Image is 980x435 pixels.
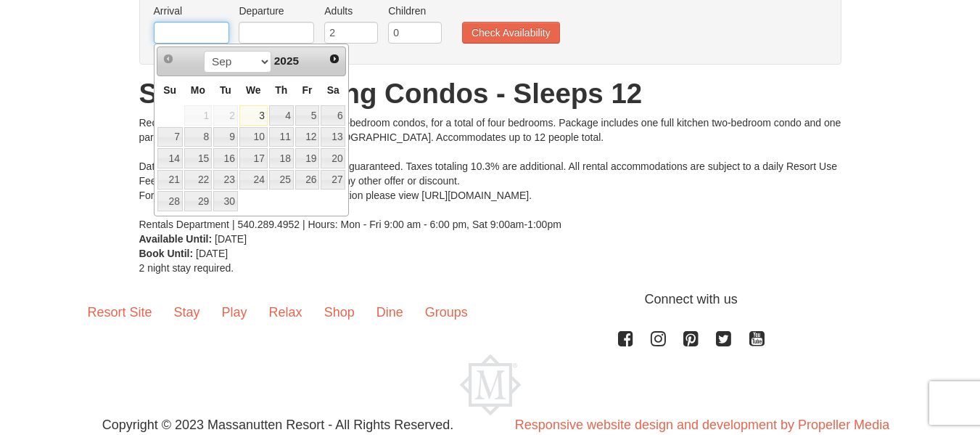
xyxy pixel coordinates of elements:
[239,105,268,126] a: 3
[239,170,268,190] a: 24
[139,79,841,108] h1: Summit Adjoining Condos - Sleeps 12
[157,148,183,168] a: 14
[66,415,490,435] p: Copyright © 2023 Massanutten Resort - All Rights Reserved.
[268,147,295,169] td: available
[239,105,268,126] td: available
[268,126,295,148] td: available
[184,105,213,126] td: unAvailable
[269,105,294,126] a: 4
[295,147,321,169] td: available
[320,147,346,169] td: available
[211,290,258,335] a: Play
[321,148,345,168] a: 20
[157,170,183,190] a: 21
[159,49,179,69] a: Prev
[320,105,346,126] td: available
[215,233,247,245] span: [DATE]
[139,262,234,274] span: 2 night stay required.
[329,53,340,65] span: Next
[213,127,238,147] a: 9
[274,54,299,67] span: 2025
[295,170,320,190] a: 26
[269,170,294,190] a: 25
[157,127,183,147] a: 7
[213,126,239,148] td: available
[313,290,366,335] a: Shop
[139,115,841,232] div: Receive 10% off for booking two adjoining two-bedroom condos, for a total of four bedrooms. Packa...
[295,105,320,126] a: 5
[321,170,345,190] a: 27
[246,84,261,96] span: Wednesday
[163,290,211,335] a: Stay
[184,105,212,126] span: 1
[321,127,345,147] a: 13
[239,147,268,169] td: available
[184,126,213,148] td: available
[414,290,479,335] a: Groups
[366,290,414,335] a: Dine
[239,148,268,168] a: 17
[275,84,287,96] span: Thursday
[327,84,339,96] span: Saturday
[239,127,268,147] a: 10
[184,170,212,190] a: 22
[213,105,239,126] td: unAvailable
[196,248,228,259] span: [DATE]
[295,148,320,168] a: 19
[324,4,378,18] label: Adults
[213,169,239,191] td: available
[213,147,239,169] td: available
[268,105,295,126] td: available
[462,22,560,44] button: Check Availability
[320,169,346,191] td: available
[213,190,239,212] td: available
[213,105,238,126] span: 2
[184,148,212,168] a: 15
[184,147,213,169] td: available
[77,290,904,309] p: Connect with us
[239,126,268,148] td: available
[460,354,521,415] img: Massanutten Resort Logo
[295,127,320,147] a: 12
[184,190,213,212] td: available
[295,105,321,126] td: available
[157,126,184,148] td: available
[320,126,346,148] td: available
[157,147,184,169] td: available
[258,290,313,335] a: Relax
[213,191,238,211] a: 30
[239,169,268,191] td: available
[324,49,345,69] a: Next
[157,169,184,191] td: available
[139,233,213,245] strong: Available Until:
[157,190,184,212] td: available
[295,169,321,191] td: available
[269,148,294,168] a: 18
[191,84,205,96] span: Monday
[157,191,183,211] a: 28
[268,169,295,191] td: available
[162,53,174,65] span: Prev
[213,148,238,168] a: 16
[184,127,212,147] a: 8
[220,84,231,96] span: Tuesday
[184,191,212,211] a: 29
[77,290,163,335] a: Resort Site
[163,84,176,96] span: Sunday
[239,4,314,18] label: Departure
[302,84,313,96] span: Friday
[269,127,294,147] a: 11
[388,4,442,18] label: Children
[154,4,229,18] label: Arrival
[213,170,238,190] a: 23
[321,105,345,126] a: 6
[139,248,194,259] strong: Book Until:
[184,169,213,191] td: available
[295,126,321,148] td: available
